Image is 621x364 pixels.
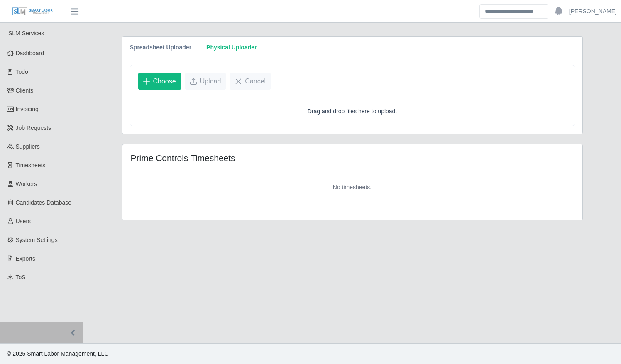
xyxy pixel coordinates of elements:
[138,73,181,90] button: Choose
[8,30,44,37] span: SLM Services
[131,163,574,212] p: No timesheets.
[7,350,108,357] span: © 2025 Smart Labor Management, LLC
[200,76,221,86] span: Upload
[16,106,39,112] span: Invoicing
[569,7,617,16] a: [PERSON_NAME]
[16,237,58,243] span: System Settings
[16,181,37,187] span: Workers
[230,73,271,90] button: Cancel
[16,68,28,75] span: Todo
[16,199,72,206] span: Candidates Database
[16,255,35,262] span: Exports
[122,37,199,59] button: Spreadsheet Uploader
[185,73,227,90] button: Upload
[16,125,51,131] span: Job Requests
[16,218,31,225] span: Users
[153,76,176,86] span: Choose
[138,98,567,118] p: Drag and drop files here to upload.
[245,76,266,86] span: Cancel
[12,7,53,16] img: SLM Logo
[16,274,26,281] span: ToS
[16,50,44,56] span: Dashboard
[16,87,34,94] span: Clients
[16,162,46,169] span: Timesheets
[479,4,548,19] input: Search
[16,143,40,150] span: Suppliers
[131,153,422,163] h4: Prime Controls Timesheets
[199,37,264,59] button: Physical Uploader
